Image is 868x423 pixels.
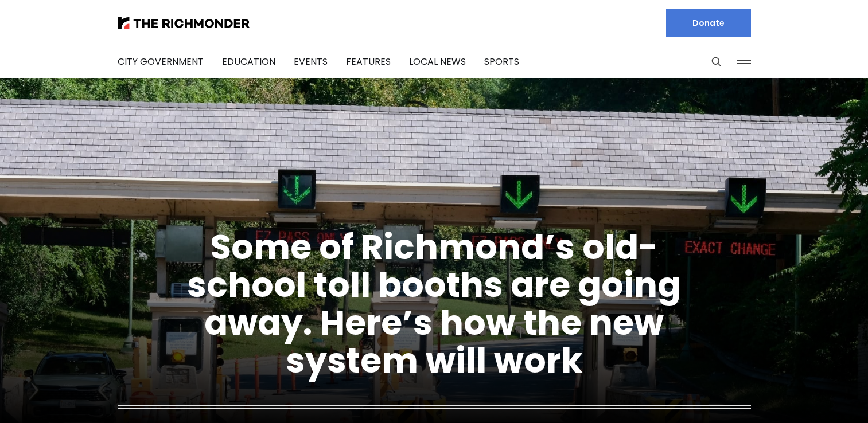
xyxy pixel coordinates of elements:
a: Events [294,55,328,68]
a: Features [346,55,391,68]
a: Sports [484,55,519,68]
a: Local News [409,55,466,68]
iframe: portal-trigger [771,367,868,423]
a: Some of Richmond’s old-school toll booths are going away. Here’s how the new system will work [187,223,681,385]
img: The Richmonder [118,17,250,29]
button: Search this site [708,53,725,70]
a: Education [222,55,275,68]
a: Donate [666,9,751,37]
a: City Government [118,55,204,68]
